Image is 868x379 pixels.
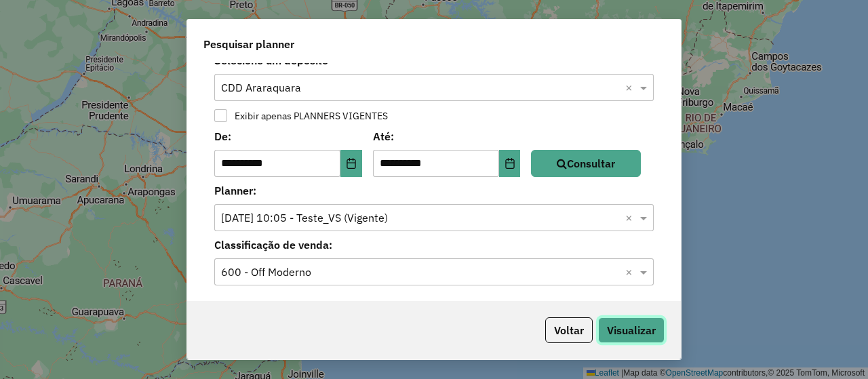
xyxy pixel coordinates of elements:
[598,317,665,343] button: Visualizar
[206,237,662,253] label: Classificação de venda:
[206,182,662,199] label: Planner:
[228,111,388,121] label: Exibir apenas PLANNERS VIGENTES
[531,150,641,177] button: Consultar
[499,150,521,177] button: Choose Date
[373,128,521,144] label: Até:
[203,36,294,52] span: Pesquisar planner
[625,210,637,226] span: Clear all
[545,317,593,343] button: Voltar
[625,264,637,280] span: Clear all
[214,128,362,144] label: De:
[340,150,362,177] button: Choose Date
[625,79,637,96] span: Clear all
